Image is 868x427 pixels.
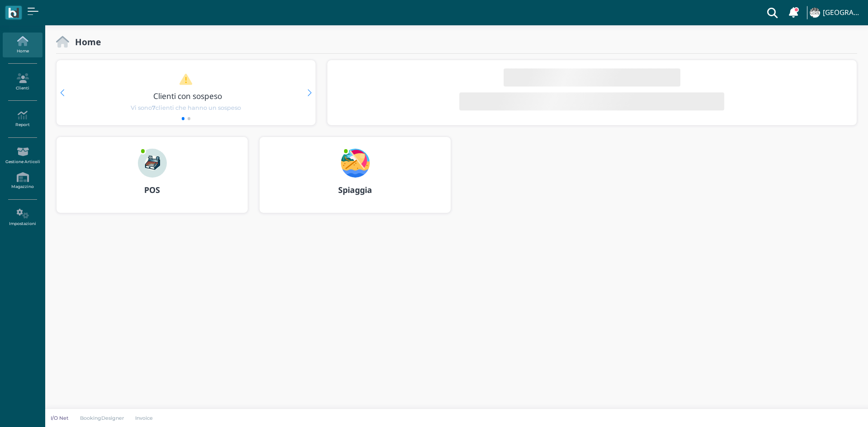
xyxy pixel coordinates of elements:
a: Magazzino [3,169,42,193]
h4: [GEOGRAPHIC_DATA] [823,9,863,17]
a: ... [GEOGRAPHIC_DATA] [808,2,863,23]
img: logo [8,8,19,18]
a: ... POS [56,136,248,224]
a: Gestione Articoli [3,143,42,168]
a: Clienti [3,70,42,94]
a: Report [3,107,42,131]
h2: Home [69,37,101,47]
a: Clienti con sospeso Vi sono7clienti che hanno un sospeso [74,73,298,112]
iframe: Help widget launcher [804,399,860,419]
div: Previous slide [60,89,64,96]
b: 7 [152,104,156,111]
div: Next slide [307,89,311,96]
a: Home [3,33,42,57]
span: Vi sono clienti che hanno un sospeso [131,103,241,112]
img: ... [810,8,820,18]
a: ... Spiaggia [259,136,451,224]
b: POS [144,184,160,195]
img: ... [138,149,167,178]
img: ... [341,149,370,178]
div: 1 / 2 [57,60,316,125]
h3: Clienti con sospeso [75,92,300,100]
a: Impostazioni [3,205,42,230]
b: Spiaggia [338,184,372,195]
